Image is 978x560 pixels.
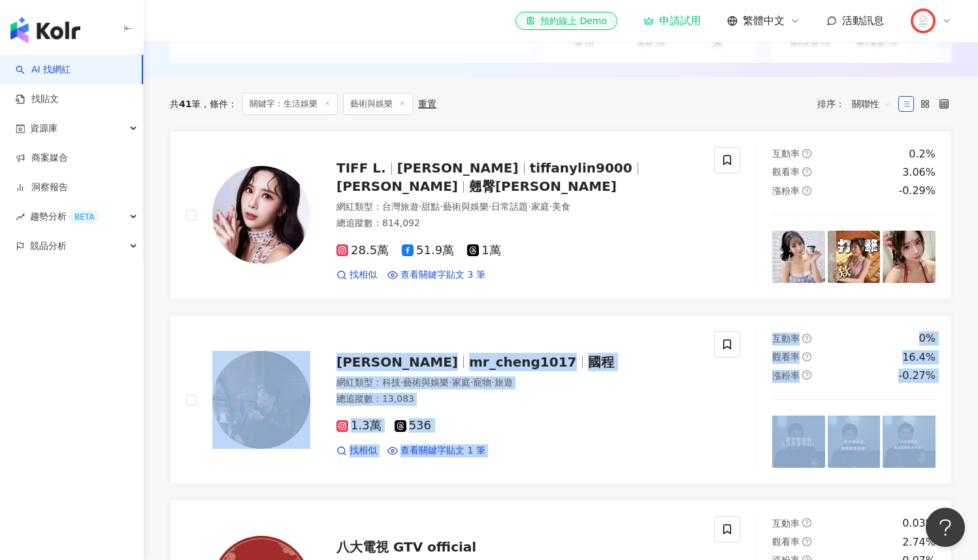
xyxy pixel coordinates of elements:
[552,201,570,212] span: 美食
[926,508,965,547] iframe: Help Scout Beacon - Open
[16,63,71,76] a: searchAI 找網紅
[212,351,310,449] img: KOL Avatar
[10,17,80,43] img: logo
[549,201,552,212] span: ·
[382,201,419,212] span: 台灣旅遊
[201,99,237,109] span: 條件 ：
[902,535,936,550] div: 2.74%
[644,14,701,27] a: 申請試用
[350,444,377,457] span: 找相似
[772,186,800,196] span: 漲粉率
[16,212,25,222] span: rise
[336,269,377,282] a: 找相似
[336,178,458,194] span: [PERSON_NAME]
[902,516,936,531] div: 0.03%
[452,377,470,387] span: 家庭
[772,148,800,159] span: 互動率
[443,201,489,212] span: 藝術與娛樂
[898,184,936,198] div: -0.29%
[336,444,377,457] a: 找相似
[336,217,698,230] div: 總追蹤數 ： 814,092
[802,334,811,343] span: question-circle
[336,244,389,257] span: 28.5萬
[528,201,530,212] span: ·
[491,377,494,387] span: ·
[343,93,413,115] span: 藝術與娛樂
[387,269,485,282] a: 查看關鍵字貼文 3 筆
[336,539,476,555] span: 八大電視 GTV official
[336,354,458,370] span: [PERSON_NAME]
[467,244,500,257] span: 1萬
[395,419,431,433] span: 536
[170,315,952,484] a: KOL Avatar[PERSON_NAME]mr_cheng1017國程網紅類型：科技·藝術與娛樂·家庭·寵物·旅遊總追蹤數：13,0831.3萬536找相似查看關鍵字貼文 1 筆互動率que...
[743,14,785,28] span: 繁體中文
[387,444,485,457] a: 查看關鍵字貼文 1 筆
[449,377,451,387] span: ·
[336,160,386,176] span: TIFF L.
[469,178,617,194] span: 翹臀[PERSON_NAME]
[350,269,377,282] span: 找相似
[588,354,614,370] span: 國程
[30,231,67,261] span: 競品分析
[772,371,800,381] span: 漲粉率
[817,93,898,114] div: 排序：
[902,350,936,365] div: 16.4%
[418,99,436,109] div: 重置
[898,369,936,383] div: -0.27%
[419,201,421,212] span: ·
[69,210,99,223] div: BETA
[489,201,491,212] span: ·
[772,536,800,547] span: 觀看率
[400,269,485,282] span: 查看關鍵字貼文 3 筆
[336,376,698,389] div: 網紅類型 ：
[802,537,811,546] span: question-circle
[382,377,400,387] span: 科技
[440,201,442,212] span: ·
[530,160,632,176] span: tiffanylin9000
[336,393,698,406] div: 總追蹤數 ： 13,083
[852,93,891,114] span: 關聯性
[336,201,698,214] div: 網紅類型 ：
[495,377,513,387] span: 旅遊
[802,149,811,158] span: question-circle
[772,231,825,284] img: post-image
[403,377,449,387] span: 藝術與娛樂
[802,352,811,361] span: question-circle
[30,114,57,143] span: 資源庫
[402,244,454,257] span: 51.9萬
[397,160,519,176] span: [PERSON_NAME]
[772,333,800,344] span: 互動率
[772,416,825,469] img: post-image
[883,231,936,284] img: post-image
[919,331,936,346] div: 0%
[16,152,68,165] a: 商案媒合
[911,8,936,33] img: %E9%9A%A8%E5%BD%A2%E5%89%B5%E6%84%8F_logo_1200x1200.png
[421,201,440,212] span: 甜點
[16,93,59,106] a: 找貼文
[170,131,952,300] a: KOL AvatarTIFF L.[PERSON_NAME]tiffanylin9000[PERSON_NAME]翹臀[PERSON_NAME]網紅類型：台灣旅遊·甜點·藝術與娛樂·日常話題·家...
[336,419,382,433] span: 1.3萬
[902,165,936,180] div: 3.06%
[526,14,607,27] div: 預約線上 Demo
[883,416,936,469] img: post-image
[802,518,811,527] span: question-circle
[30,202,99,231] span: 趨勢分析
[772,518,800,529] span: 互動率
[515,12,617,30] a: 預約線上 Demo
[802,186,811,195] span: question-circle
[400,377,403,387] span: ·
[909,147,936,161] div: 0.2%
[469,354,577,370] span: mr_cheng1017
[828,416,881,469] img: post-image
[242,93,338,115] span: 關鍵字：生活娛樂
[400,444,485,457] span: 查看關鍵字貼文 1 筆
[179,99,191,109] span: 41
[802,371,811,380] span: question-circle
[16,181,68,194] a: 洞察報告
[212,166,310,264] img: KOL Avatar
[470,377,473,387] span: ·
[170,99,201,109] div: 共 筆
[491,201,528,212] span: 日常話題
[842,14,884,27] span: 活動訊息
